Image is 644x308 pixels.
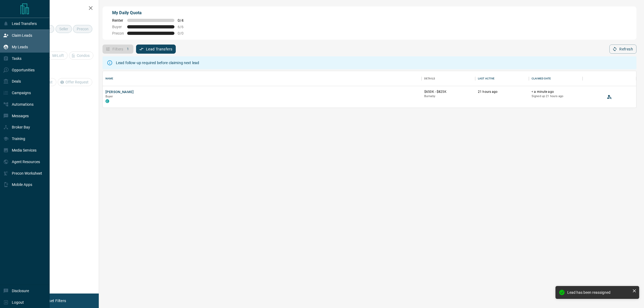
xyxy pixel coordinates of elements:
div: Name [103,71,422,86]
div: Details [422,71,475,86]
p: 21 hours ago [478,90,526,94]
button: View Lead [605,93,613,101]
span: Buyer [112,25,124,29]
span: 0 / 4 [178,18,189,23]
p: Burnaby [424,94,473,98]
div: Claimed Date [532,71,551,86]
div: Lead has been reassigned [567,290,630,295]
div: Name [105,71,114,86]
span: 6 / 6 [178,25,189,29]
svg: View Lead [607,94,612,100]
span: Buyer [105,95,113,98]
button: Reset Filters [41,296,69,305]
div: Claimed Date [529,71,583,86]
h2: Filters [17,5,93,12]
p: My Daily Quota [112,10,189,16]
button: Lead Transfers [136,45,176,54]
div: Last Active [475,71,529,86]
div: condos.ca [105,99,109,103]
div: Details [424,71,435,86]
p: $650K - $825K [424,90,473,94]
span: Renter [112,18,124,23]
p: < a minute ago [532,90,580,94]
span: 0 / 0 [178,31,189,35]
div: Last Active [478,71,495,86]
p: Signed up 21 hours ago [532,94,580,98]
button: [PERSON_NAME] [105,90,134,95]
div: Lead follow-up required before claiming next lead [116,58,199,68]
button: Refresh [609,45,636,54]
span: Precon [112,31,124,35]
